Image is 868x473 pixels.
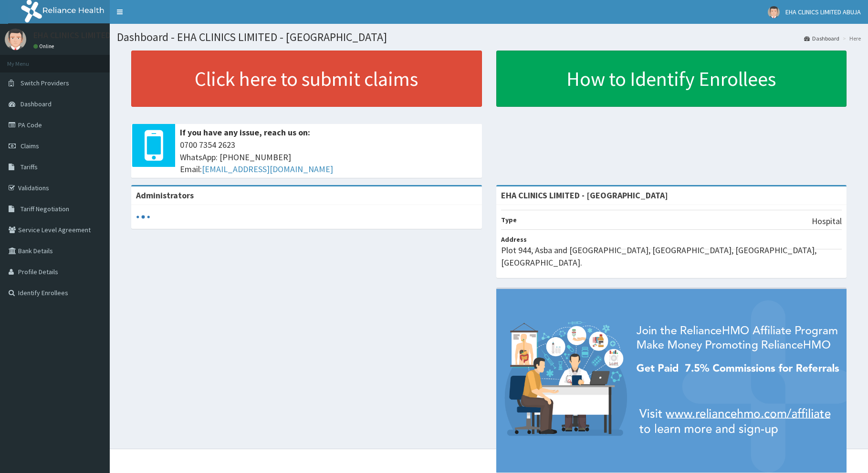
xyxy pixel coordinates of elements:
[33,43,56,50] a: Online
[21,79,69,87] span: Switch Providers
[501,244,842,268] p: Plot 944, Asba and [GEOGRAPHIC_DATA], [GEOGRAPHIC_DATA], [GEOGRAPHIC_DATA], [GEOGRAPHIC_DATA].
[501,235,527,244] b: Address
[33,31,136,40] p: EHA CLINICS LIMITED ABUJA
[131,51,482,107] a: Click here to submit claims
[117,31,861,43] h1: Dashboard - EHA CLINICS LIMITED - [GEOGRAPHIC_DATA]
[21,142,39,150] span: Claims
[785,8,861,16] span: EHA CLINICS LIMITED ABUJA
[812,215,842,227] p: Hospital
[180,127,310,138] b: If you have any issue, reach us on:
[21,163,38,171] span: Tariffs
[496,289,847,472] img: provider-team-banner.png
[202,164,333,175] a: [EMAIL_ADDRESS][DOMAIN_NAME]
[21,100,52,108] span: Dashboard
[804,34,839,42] a: Dashboard
[501,216,517,224] b: Type
[501,190,668,201] strong: EHA CLINICS LIMITED - [GEOGRAPHIC_DATA]
[21,205,69,213] span: Tariff Negotiation
[496,51,847,107] a: How to Identify Enrollees
[136,210,150,224] svg: audio-loading
[840,34,861,42] li: Here
[136,190,194,201] b: Administrators
[768,6,780,18] img: User Image
[5,29,26,50] img: User Image
[180,139,477,175] span: 0700 7354 2623 WhatsApp: [PHONE_NUMBER] Email:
